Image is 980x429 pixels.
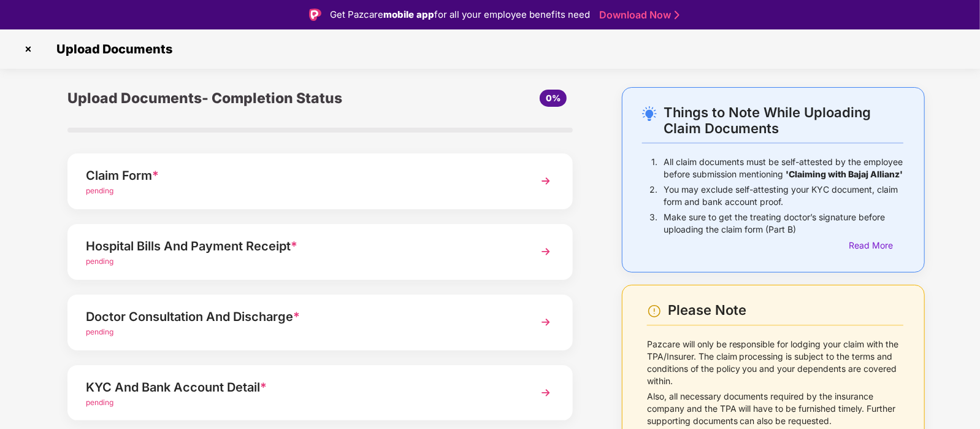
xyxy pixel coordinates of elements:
[786,169,903,179] b: 'Claiming with Bajaj Allianz'
[668,302,903,319] div: Please Note
[647,304,662,319] img: svg+xml;base64,PHN2ZyBpZD0iV2FybmluZ18tXzI0eDI0IiBkYXRhLW5hbWU9Ildhcm5pbmcgLSAyNHgyNCIgeG1sbnM9Im...
[664,104,903,136] div: Things to Note While Uploading Claim Documents
[664,211,903,236] p: Make sure to get the treating doctor’s signature before uploading the claim form (Part B)
[44,42,178,56] span: Upload Documents
[86,257,113,266] span: pending
[535,170,557,192] img: svg+xml;base64,PHN2ZyBpZD0iTmV4dCIgeG1sbnM9Imh0dHA6Ly93d3cudzMub3JnLzIwMDAvc3ZnIiB3aWR0aD0iMzYiIG...
[649,211,657,236] p: 3.
[675,9,679,21] img: Stroke
[535,311,557,333] img: svg+xml;base64,PHN2ZyBpZD0iTmV4dCIgeG1sbnM9Imh0dHA6Ly93d3cudzMub3JnLzIwMDAvc3ZnIiB3aWR0aD0iMzYiIG...
[649,184,657,208] p: 2.
[330,7,590,22] div: Get Pazcare for all your employee benefits need
[535,241,557,263] img: svg+xml;base64,PHN2ZyBpZD0iTmV4dCIgeG1sbnM9Imh0dHA6Ly93d3cudzMub3JnLzIwMDAvc3ZnIiB3aWR0aD0iMzYiIG...
[642,106,657,121] img: svg+xml;base64,PHN2ZyB4bWxucz0iaHR0cDovL3d3dy53My5vcmcvMjAwMC9zdmciIHdpZHRoPSIyNC4wOTMiIGhlaWdodD...
[535,382,557,404] img: svg+xml;base64,PHN2ZyBpZD0iTmV4dCIgeG1sbnM9Imh0dHA6Ly93d3cudzMub3JnLzIwMDAvc3ZnIiB3aWR0aD0iMzYiIG...
[86,307,515,327] div: Doctor Consultation And Discharge
[86,186,113,195] span: pending
[309,9,321,21] img: Logo
[383,9,434,20] strong: mobile app
[86,377,515,397] div: KYC And Bank Account Detail
[664,184,903,208] p: You may exclude self-attesting your KYC document, claim form and bank account proof.
[849,239,903,252] div: Read More
[647,390,903,427] p: Also, all necessary documents required by the insurance company and the TPA will have to be furni...
[86,327,113,336] span: pending
[647,338,903,387] p: Pazcare will only be responsible for lodging your claim with the TPA/Insurer. The claim processin...
[67,87,404,109] div: Upload Documents- Completion Status
[86,166,515,185] div: Claim Form
[599,9,676,21] a: Download Now
[664,156,903,180] p: All claim documents must be self-attested by the employee before submission mentioning
[651,156,657,180] p: 1.
[546,93,561,103] span: 0%
[86,236,515,256] div: Hospital Bills And Payment Receipt
[86,398,113,407] span: pending
[18,39,38,59] img: svg+xml;base64,PHN2ZyBpZD0iQ3Jvc3MtMzJ4MzIiIHhtbG5zPSJodHRwOi8vd3d3LnczLm9yZy8yMDAwL3N2ZyIgd2lkdG...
